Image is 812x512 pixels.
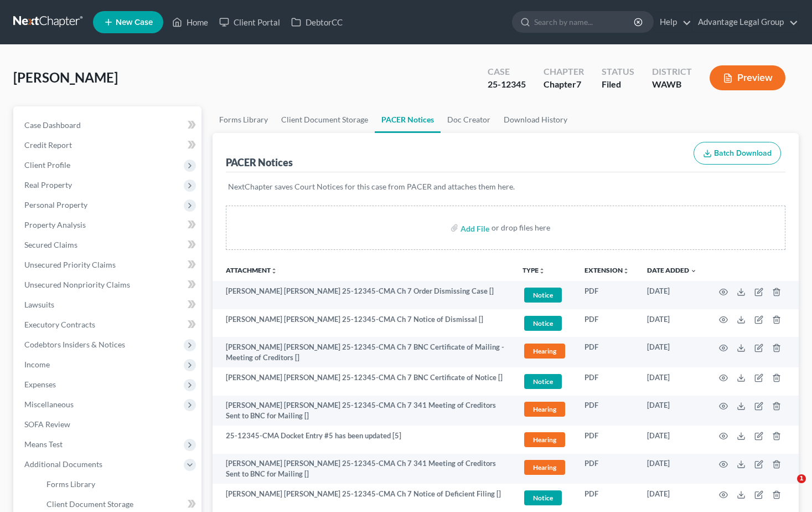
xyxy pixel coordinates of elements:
[523,286,567,304] a: Notice
[213,396,514,426] td: [PERSON_NAME] [PERSON_NAME] 25-12345-CMA Ch 7 341 Meeting of Creditors Sent to BNC for Mailing []
[523,267,545,274] button: TYPEunfold_more
[638,396,706,426] td: [DATE]
[647,266,697,274] a: Date Added expand_more
[24,160,70,170] span: Client Profile
[24,260,116,269] span: Unsecured Priority Claims
[523,458,567,477] a: Hearing
[524,344,565,359] span: Hearing
[576,426,638,454] td: PDF
[539,268,545,274] i: unfold_more
[226,156,293,169] div: PACER Notices
[15,235,201,255] a: Secured Claims
[524,432,565,447] span: Hearing
[523,400,567,418] a: Hearing
[213,106,275,133] a: Forms Library
[24,360,50,369] span: Income
[213,454,514,484] td: [PERSON_NAME] [PERSON_NAME] 25-12345-CMA Ch 7 341 Meeting of Creditors Sent to BNC for Mailing []
[523,489,567,507] a: Notice
[544,78,584,91] div: Chapter
[24,280,130,289] span: Unsecured Nonpriority Claims
[213,484,514,512] td: [PERSON_NAME] [PERSON_NAME] 25-12345-CMA Ch 7 Notice of Deficient Filing []
[488,78,526,91] div: 25-12345
[24,320,95,329] span: Executory Contracts
[24,180,72,190] span: Real Property
[585,266,629,274] a: Extensionunfold_more
[24,419,70,429] span: SOFA Review
[24,240,77,249] span: Secured Claims
[774,474,801,501] iframe: Intercom live chat
[523,372,567,391] a: Notice
[638,367,706,396] td: [DATE]
[213,367,514,396] td: [PERSON_NAME] [PERSON_NAME] 25-12345-CMA Ch 7 BNC Certificate of Notice []
[576,309,638,337] td: PDF
[602,78,634,91] div: Filed
[38,474,201,494] a: Forms Library
[623,268,629,274] i: unfold_more
[167,12,214,32] a: Home
[497,106,574,133] a: Download History
[24,400,74,409] span: Miscellaneous
[24,340,125,349] span: Codebtors Insiders & Notices
[275,106,375,133] a: Client Document Storage
[576,281,638,309] td: PDF
[524,490,562,505] span: Notice
[638,281,706,309] td: [DATE]
[638,454,706,484] td: [DATE]
[638,484,706,512] td: [DATE]
[15,295,201,315] a: Lawsuits
[214,12,286,32] a: Client Portal
[576,337,638,367] td: PDF
[24,140,72,150] span: Credit Report
[46,479,95,489] span: Forms Library
[24,220,86,229] span: Property Analysis
[24,439,63,449] span: Means Test
[694,142,781,165] button: Batch Download
[602,65,634,78] div: Status
[375,106,441,133] a: PACER Notices
[638,426,706,454] td: [DATE]
[797,474,806,483] span: 1
[638,309,706,337] td: [DATE]
[576,396,638,426] td: PDF
[638,337,706,367] td: [DATE]
[24,380,56,389] span: Expenses
[492,222,550,233] div: or drop files here
[524,460,565,475] span: Hearing
[46,499,133,509] span: Client Document Storage
[524,316,562,331] span: Notice
[286,12,348,32] a: DebtorCC
[523,342,567,360] a: Hearing
[488,65,526,78] div: Case
[576,484,638,512] td: PDF
[15,414,201,434] a: SOFA Review
[15,135,201,155] a: Credit Report
[24,459,102,469] span: Additional Documents
[441,106,497,133] a: Doc Creator
[24,300,54,309] span: Lawsuits
[714,149,772,158] span: Batch Download
[213,337,514,367] td: [PERSON_NAME] [PERSON_NAME] 25-12345-CMA Ch 7 BNC Certificate of Mailing - Meeting of Creditors []
[576,367,638,396] td: PDF
[15,315,201,335] a: Executory Contracts
[24,200,87,209] span: Personal Property
[15,215,201,235] a: Property Analysis
[524,374,562,389] span: Notice
[692,12,798,32] a: Advantage Legal Group
[213,309,514,337] td: [PERSON_NAME] [PERSON_NAME] 25-12345-CMA Ch 7 Notice of Dismissal []
[523,314,567,332] a: Notice
[13,69,118,85] span: [PERSON_NAME]
[534,12,635,32] input: Search by name...
[524,288,562,303] span: Notice
[710,65,785,90] button: Preview
[576,454,638,484] td: PDF
[576,79,581,89] span: 7
[652,65,692,78] div: District
[271,268,277,274] i: unfold_more
[523,431,567,449] a: Hearing
[213,426,514,454] td: 25-12345-CMA Docket Entry #5 has been updated [5]
[654,12,691,32] a: Help
[15,255,201,275] a: Unsecured Priority Claims
[524,402,565,417] span: Hearing
[228,181,783,192] p: NextChapter saves Court Notices for this case from PACER and attaches them here.
[544,65,584,78] div: Chapter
